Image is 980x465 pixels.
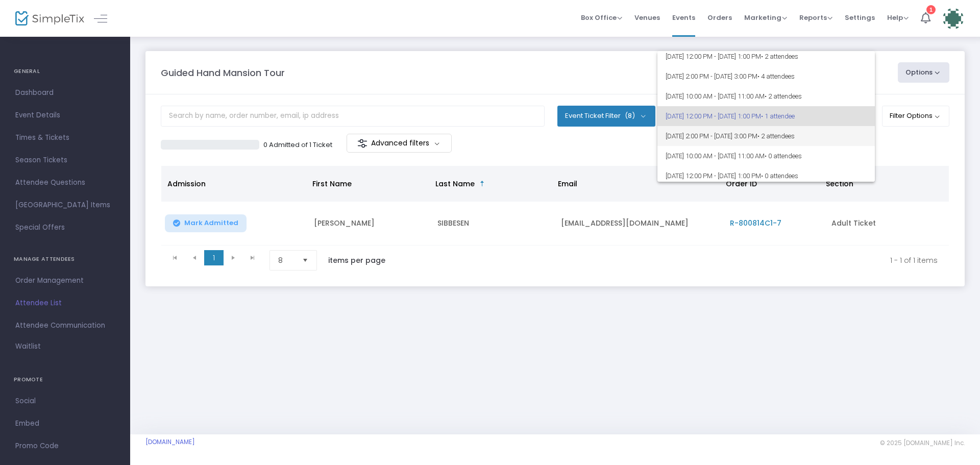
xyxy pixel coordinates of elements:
span: [DATE] 12:00 PM - [DATE] 1:00 PM [666,106,867,126]
span: • 2 attendees [757,132,795,140]
span: • 1 attendee [761,112,795,120]
span: [DATE] 12:00 PM - [DATE] 1:00 PM [666,166,867,186]
span: • 4 attendees [757,72,795,80]
span: [DATE] 2:00 PM - [DATE] 3:00 PM [666,66,867,86]
span: • 2 attendees [761,53,798,60]
span: [DATE] 10:00 AM - [DATE] 11:00 AM [666,86,867,106]
span: • 0 attendees [761,172,798,180]
span: • 2 attendees [765,92,802,100]
span: • 0 attendees [765,152,802,160]
span: [DATE] 12:00 PM - [DATE] 1:00 PM [666,46,867,66]
span: [DATE] 10:00 AM - [DATE] 11:00 AM [666,146,867,166]
span: [DATE] 2:00 PM - [DATE] 3:00 PM [666,126,867,146]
